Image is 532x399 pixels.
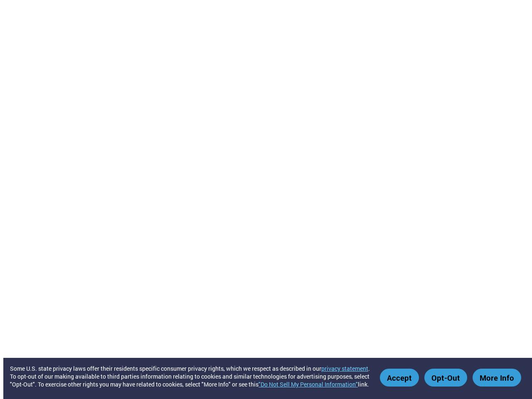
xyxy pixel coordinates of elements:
a: "Do Not Sell My Personal Information" [259,380,358,388]
a: privacy statement [321,365,368,372]
button: Opt-Out [424,369,467,387]
button: More Info [473,369,521,387]
button: Accept [380,369,419,387]
div: Some U.S. state privacy laws offer their residents specific consumer privacy rights, which we res... [10,365,376,388]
